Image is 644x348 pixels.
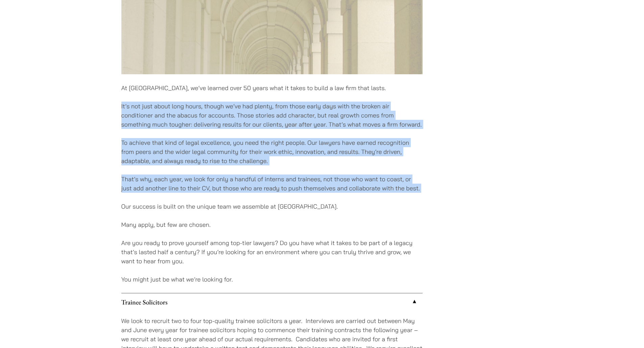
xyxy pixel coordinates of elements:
p: Our success is built on the unique team we assemble at [GEOGRAPHIC_DATA]. [121,202,423,211]
p: It’s not just about long hours, though we’ve had plenty, from those early days with the broken ai... [121,102,423,129]
p: Are you ready to prove yourself among top-tier lawyers? Do you have what it takes to be part of a... [121,238,423,266]
p: Many apply, but few are chosen. [121,220,423,229]
p: To achieve that kind of legal excellence, you need the right people. Our lawyers have earned reco... [121,138,423,165]
p: You might just be what we’re looking for. [121,275,423,284]
p: At [GEOGRAPHIC_DATA], we’ve learned over 50 years what it takes to build a law firm that lasts. [121,83,423,92]
p: That’s why, each year, we look for only a handful of interns and trainees, not those who want to ... [121,175,423,193]
a: Trainee Solicitors [121,293,423,311]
